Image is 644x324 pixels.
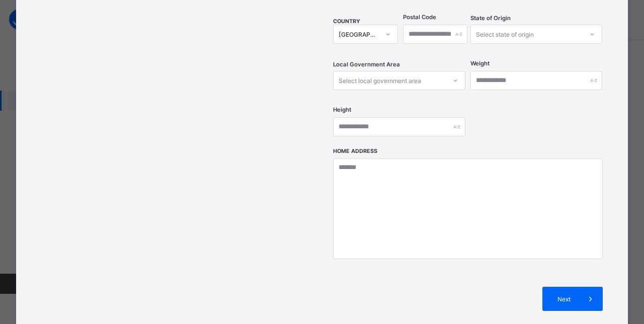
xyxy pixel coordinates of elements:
span: State of Origin [470,15,511,22]
label: Height [333,106,351,113]
span: COUNTRY [333,18,360,25]
label: Home Address [333,148,377,154]
span: Next [550,295,579,303]
span: Local Government Area [333,61,400,68]
div: Select local government area [339,71,421,90]
div: Select state of origin [476,25,534,44]
div: [GEOGRAPHIC_DATA] [339,31,379,38]
label: Postal Code [403,14,436,21]
label: Weight [470,60,490,67]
